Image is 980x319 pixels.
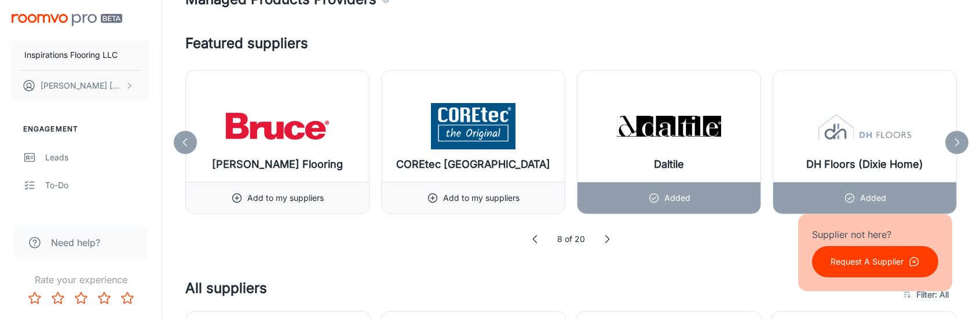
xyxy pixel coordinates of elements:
button: Rate 1 star [23,287,46,310]
p: Supplier not here? [812,228,938,241]
p: Add to my suppliers [443,192,520,204]
img: DH Floors (Dixie Home) [813,103,917,149]
button: Rate 3 star [70,287,93,310]
h6: COREtec [GEOGRAPHIC_DATA] [396,156,550,173]
h6: DH Floors (Dixie Home) [806,156,923,173]
p: Add to my suppliers [247,192,324,204]
span: : All [935,288,949,302]
p: Inspirations Flooring LLC [24,49,118,61]
button: Inspirations Flooring LLC [12,40,150,70]
p: Added [664,192,690,204]
div: Leads [45,151,150,164]
p: Rate your experience [9,273,152,287]
img: Bruce Flooring [225,103,330,149]
button: Rate 5 star [116,287,139,310]
h6: Daltile [654,156,684,173]
h4: Featured suppliers [185,33,957,54]
div: To-do [45,179,150,192]
p: [PERSON_NAME] [PERSON_NAME] [41,79,122,92]
p: Request A Supplier [831,255,904,268]
p: 8 of 20 [557,233,585,245]
h6: [PERSON_NAME] Flooring [212,156,343,173]
p: Added [860,192,886,204]
button: [PERSON_NAME] [PERSON_NAME] [12,71,150,101]
button: Request A Supplier [812,246,938,277]
span: Need help? [51,236,100,250]
button: Rate 4 star [93,287,116,310]
h4: All suppliers [185,278,897,311]
img: Roomvo PRO Beta [12,14,122,26]
span: Filter [916,288,949,302]
img: Daltile [617,103,721,149]
img: COREtec North America [421,103,525,149]
button: Rate 2 star [46,287,70,310]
